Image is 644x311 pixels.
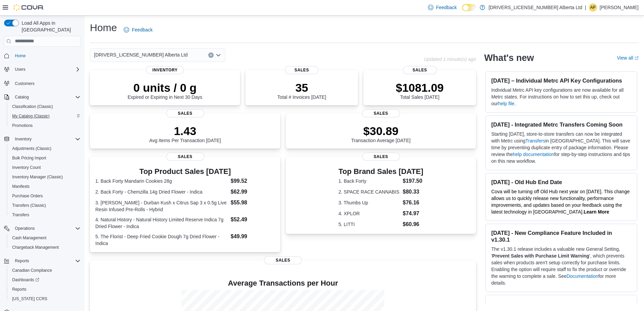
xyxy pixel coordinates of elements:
button: Operations [12,224,38,232]
span: Sales [403,66,437,74]
h3: Top Brand Sales [DATE] [338,168,423,176]
strong: Prevent Sales with Purchase Limit Warning [492,253,589,259]
span: Purchase Orders [9,192,80,200]
a: Canadian Compliance [9,266,55,274]
span: Chargeback Management [9,243,80,251]
button: Adjustments (Classic) [7,144,83,153]
span: Dashboards [9,276,80,284]
dd: $74.97 [403,209,423,218]
span: Transfers (Classic) [12,203,46,208]
button: Operations [1,224,83,233]
span: My Catalog (Classic) [12,113,50,119]
span: Classification (Classic) [9,103,80,111]
a: [US_STATE] CCRS [9,295,50,303]
span: Washington CCRS [9,295,80,303]
p: $30.89 [351,124,411,138]
span: Sales [166,153,204,161]
p: Starting [DATE], store-to-store transfers can now be integrated with Metrc using in [GEOGRAPHIC_D... [491,131,631,164]
a: Promotions [9,121,35,130]
p: The v1.30.1 release includes a valuable new General Setting, ' ', which prevents sales when produ... [491,246,631,286]
dt: 2. SPACE RACE CANNABIS [338,188,400,195]
span: Purchase Orders [12,193,43,199]
p: [DRIVERS_LICENSE_NUMBER] Alberta Ltd [488,3,582,12]
dd: $76.16 [403,199,423,207]
a: Dashboards [9,276,42,284]
dd: $62.99 [231,188,275,196]
dt: 5. The Florist - Deep Fried Cookie Dough 7g Dried Flower - Indica [95,233,228,247]
button: Canadian Compliance [7,266,83,275]
span: Sales [264,256,302,264]
span: Bulk Pricing Import [12,155,46,161]
span: Catalog [15,94,29,100]
span: Transfers (Classic) [9,201,80,209]
span: Classification (Classic) [12,104,53,109]
button: Clear input [208,52,214,58]
button: Manifests [7,182,83,191]
h3: Top Product Sales [DATE] [95,168,275,176]
span: [DRIVERS_LICENSE_NUMBER] Alberta Ltd [94,51,188,59]
dt: 3. [PERSON_NAME] - Durban Kush x Citrus Sap 3 x 0.5g Live Resin Infused Pre-Rolls - Hybrid [95,199,228,213]
span: Feedback [436,4,457,11]
p: 1.43 [149,124,221,138]
span: Sales [362,109,400,117]
span: Manifests [9,182,80,191]
dd: $52.49 [231,216,275,224]
h4: Average Transactions per Hour [95,279,471,287]
button: Catalog [12,93,31,101]
span: Canadian Compliance [9,266,80,274]
input: Dark Mode [462,4,476,11]
span: Catalog [12,93,80,101]
span: Customers [15,81,34,86]
button: Customers [1,78,83,88]
div: Total # Invoices [DATE] [277,81,326,100]
button: Chargeback Management [7,243,83,252]
p: 35 [277,81,326,94]
span: Users [15,67,25,72]
span: Inventory [146,66,184,74]
a: help documentation [513,152,554,157]
a: Customers [12,80,37,88]
span: Inventory Manager (Classic) [9,173,80,181]
span: Customers [12,79,80,87]
p: | [585,3,586,12]
button: Reports [1,256,83,266]
div: Avg Items Per Transaction [DATE] [149,124,221,143]
a: Inventory Count [9,163,44,172]
span: Inventory Manager (Classic) [12,174,63,180]
span: Operations [15,226,35,231]
span: Reports [12,257,80,265]
button: Users [1,65,83,74]
dt: 1. Back Forty Mandarin Cookies 28g [95,178,228,184]
dt: 5. LITTI [338,221,400,228]
a: Learn More [584,209,609,215]
dt: 4. XPLOR [338,210,400,217]
div: Amanda Pedersen [589,3,597,12]
p: 0 units / 0 g [128,81,202,94]
button: Users [12,65,28,73]
a: Reports [9,285,29,293]
dd: $197.50 [403,177,423,185]
p: Updated 1 minute(s) ago [424,57,476,62]
span: Operations [12,224,80,232]
a: Feedback [121,23,155,37]
span: Transfers [12,212,29,218]
span: Sales [166,109,204,117]
p: Individual Metrc API key configurations are now available for all Metrc states. For instructions ... [491,87,631,107]
button: Inventory Manager (Classic) [7,172,83,182]
a: Manifests [9,182,32,191]
h2: What's new [484,52,534,63]
h3: [DATE] – Individual Metrc API Key Configurations [491,77,631,84]
span: Sales [285,66,319,74]
h3: [DATE] - New Compliance Feature Included in v1.30.1 [491,229,631,243]
dt: 3. Thumbs Up [338,199,400,206]
span: Inventory [12,135,80,143]
span: Canadian Compliance [12,268,52,273]
span: Inventory [15,136,31,142]
dd: $60.96 [403,220,423,228]
span: Adjustments (Classic) [9,145,80,153]
button: Transfers (Classic) [7,201,83,210]
span: Transfers [9,211,80,219]
span: AP [590,3,596,12]
a: Purchase Orders [9,192,46,200]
